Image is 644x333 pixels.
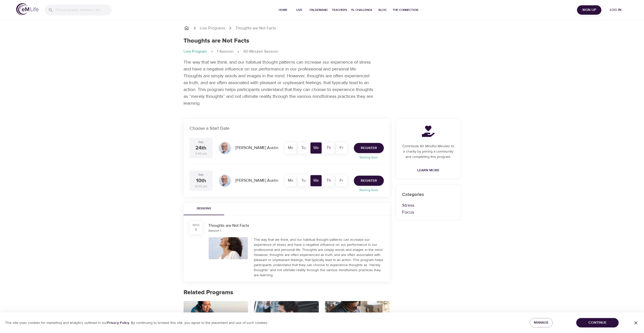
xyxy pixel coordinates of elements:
[402,144,455,160] p: Contribute 60 Mindful Minutes to a charity by joining a community and completing this program.
[243,49,278,54] p: 60 Minutes Session
[187,206,221,211] span: Sessions
[55,5,112,15] input: Find programs, teachers, etc...
[534,320,549,326] span: Manage
[195,144,206,152] div: 24th
[184,37,249,45] h1: Thoughts are Not Facts
[393,7,418,13] span: The Connection
[351,155,387,160] p: Starting Soon
[361,178,377,184] span: Register
[198,140,204,144] div: Sep
[107,321,129,325] a: Privacy Policy
[577,5,601,15] button: Sign Up
[208,223,384,229] div: Thoughts are Not Facts
[184,288,390,297] p: Related Programs
[402,209,455,216] p: Focus
[361,145,377,151] span: Register
[402,202,455,209] p: Stress
[298,142,309,154] div: Tu
[184,49,207,54] p: Live Program
[402,191,455,198] p: Categories
[285,175,296,186] div: Mo
[190,125,384,132] p: Choose a Start Date
[415,166,441,175] a: Learn More
[195,227,196,232] div: 1
[351,7,372,13] span: 1% Challenge
[332,7,347,13] span: Teachers
[336,175,347,186] div: Fr
[217,49,233,54] p: 1 Session
[579,7,599,13] span: Sign Up
[417,167,439,174] span: Learn More
[298,175,309,186] div: Tu
[530,318,553,327] button: Manage
[198,173,204,177] div: Sep
[184,49,461,55] nav: breadcrumb
[285,142,296,154] div: Mo
[323,175,334,186] div: Th
[277,7,289,13] span: Home
[310,175,322,186] div: We
[376,7,389,13] span: Blog
[576,318,619,327] button: Continue
[254,237,384,278] div: The way that we think, and our habitual thought patterns can increase our experience of stress an...
[605,7,626,13] span: Log in
[354,176,384,186] button: Register
[351,188,387,192] p: Starting Soon
[603,5,628,15] button: Log in
[195,184,207,189] div: 12:00 pm
[16,3,39,15] img: logo
[309,7,328,13] span: On-Demand
[200,25,225,31] a: Live Programs
[184,25,461,31] nav: breadcrumb
[195,152,207,156] div: 3:00 pm
[208,229,221,233] div: Session 1
[293,7,305,13] span: Live
[323,142,334,154] div: Th
[233,176,280,186] div: [PERSON_NAME] Austin
[580,320,615,326] span: Continue
[196,177,206,184] div: 10th
[192,223,200,227] div: SESS
[354,143,384,153] button: Register
[233,143,280,153] div: [PERSON_NAME] Austin
[184,59,374,107] p: The way that we think, and our habitual thought patterns can increase our experience of stress an...
[310,142,322,154] div: We
[235,25,276,31] p: Thoughts are Not Facts
[336,142,347,154] div: Fr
